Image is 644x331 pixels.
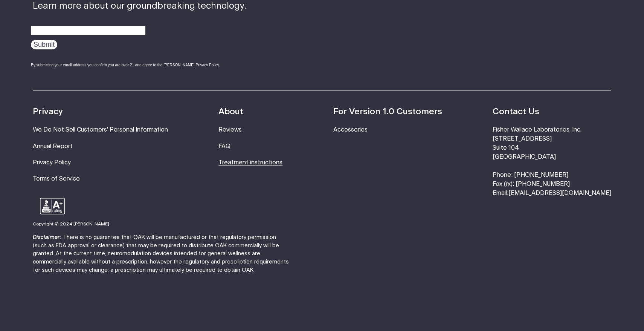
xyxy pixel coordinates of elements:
[31,62,246,68] div: By submitting your email address you confirm you are over 21 and agree to the [PERSON_NAME] Priva...
[33,234,61,240] strong: Disclaimer:
[508,190,611,196] a: [EMAIL_ADDRESS][DOMAIN_NAME]
[33,222,109,226] small: Copyright © 2024 [PERSON_NAME]
[218,127,242,133] a: Reviews
[33,143,73,149] a: Annual Report
[33,176,80,182] a: Terms of Service
[33,127,168,133] a: We Do Not Sell Customers' Personal Information
[33,233,289,274] p: There is no guarantee that OAK will be manufactured or that regulatory permission (such as FDA ap...
[493,107,539,116] strong: Contact Us
[493,126,611,198] li: Fisher Wallace Laboratories, Inc. [STREET_ADDRESS] Suite 104 [GEOGRAPHIC_DATA] Phone: [PHONE_NUMB...
[31,40,57,49] input: Submit
[333,107,442,116] strong: For Version 1.0 Customers
[218,107,243,116] strong: About
[33,159,71,165] a: Privacy Policy
[218,159,282,165] a: Treatment instructions
[333,127,368,133] a: Accessories
[218,143,230,149] a: FAQ
[33,107,63,116] strong: Privacy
